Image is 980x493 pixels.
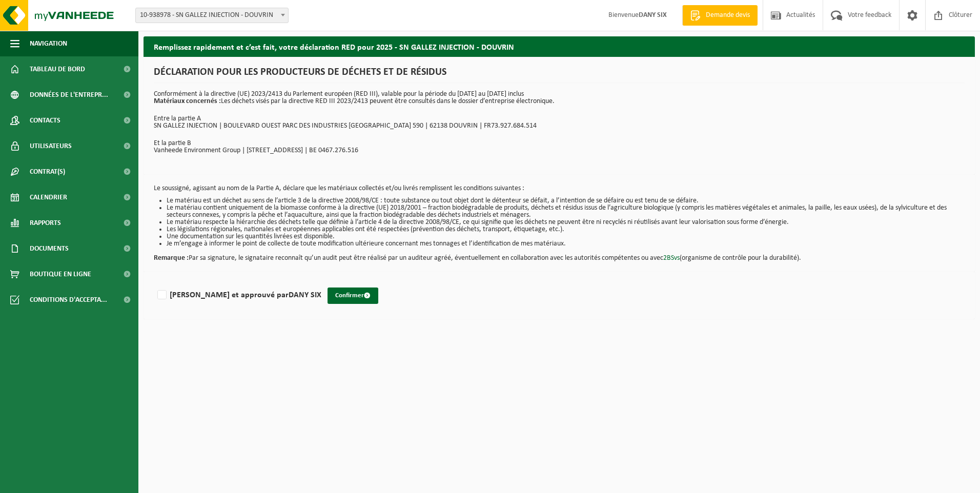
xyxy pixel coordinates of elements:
button: Confirmer [328,287,378,304]
span: Contrat(s) [30,159,65,184]
p: Conformément à la directive (UE) 2023/2413 du Parlement européen (RED III), valable pour la pério... [154,91,965,105]
h1: DÉCLARATION POUR LES PRODUCTEURS DE DÉCHETS ET DE RÉSIDUS [154,67,965,83]
li: Le matériau respecte la hiérarchie des déchets telle que définie à l’article 4 de la directive 20... [167,219,965,226]
span: Rapports [30,210,61,236]
span: Utilisateurs [30,133,72,159]
p: Par sa signature, le signataire reconnaît qu’un audit peut être réalisé par un auditeur agréé, év... [154,248,965,262]
li: Le matériau contient uniquement de la biomasse conforme à la directive (UE) 2018/2001 – fraction ... [167,204,965,219]
h2: Remplissez rapidement et c’est fait, votre déclaration RED pour 2025 - SN GALLEZ INJECTION - DOUVRIN [144,36,975,56]
strong: DANY SIX [639,11,667,19]
span: Documents [30,236,69,261]
li: Les législations régionales, nationales et européennes applicables ont été respectées (prévention... [167,226,965,233]
strong: DANY SIX [289,291,321,299]
span: Calendrier [30,184,67,210]
span: Navigation [30,31,67,56]
p: Entre la partie A [154,115,965,122]
li: Une documentation sur les quantités livrées est disponible. [167,233,965,240]
span: Données de l'entrepr... [30,82,108,108]
p: Le soussigné, agissant au nom de la Partie A, déclare que les matériaux collectés et/ou livrés re... [154,185,965,192]
p: Vanheede Environment Group | [STREET_ADDRESS] | BE 0467.276.516 [154,147,965,154]
p: Et la partie B [154,140,965,147]
span: Tableau de bord [30,56,85,82]
span: 10-938978 - SN GALLEZ INJECTION - DOUVRIN [135,8,289,23]
li: Le matériau est un déchet au sens de l’article 3 de la directive 2008/98/CE : toute substance ou ... [167,197,965,204]
label: [PERSON_NAME] et approuvé par [155,287,321,303]
span: Contacts [30,108,60,133]
strong: Matériaux concernés : [154,97,221,105]
span: Demande devis [703,10,752,20]
span: Boutique en ligne [30,261,91,287]
p: SN GALLEZ INJECTION | BOULEVARD OUEST PARC DES INDUSTRIES [GEOGRAPHIC_DATA] 590 | 62138 DOUVRIN |... [154,122,965,130]
a: 2BSvs [663,254,680,262]
span: 10-938978 - SN GALLEZ INJECTION - DOUVRIN [136,8,288,23]
a: Demande devis [682,5,758,26]
span: Conditions d'accepta... [30,287,107,313]
strong: Remarque : [154,254,189,262]
li: Je m’engage à informer le point de collecte de toute modification ultérieure concernant mes tonna... [167,240,965,248]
